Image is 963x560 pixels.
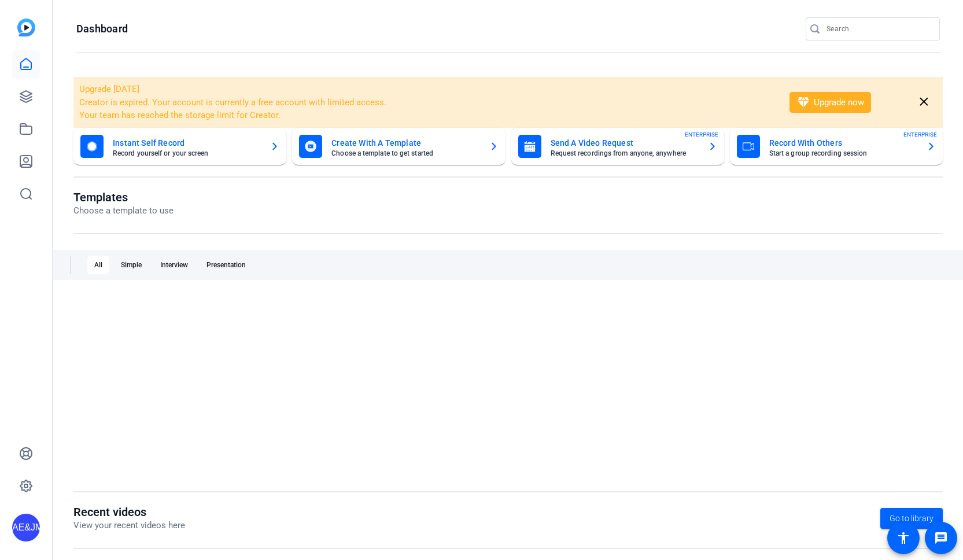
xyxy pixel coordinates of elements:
[769,150,917,157] mat-card-subtitle: Start a group recording session
[79,109,774,122] li: Your team has reached the storage limit for Creator.
[551,136,699,150] mat-card-title: Send A Video Request
[917,95,931,109] mat-icon: close
[113,136,261,150] mat-card-title: Instant Self Record
[551,150,699,157] mat-card-subtitle: Request recordings from anyone, anywhere
[73,128,286,165] button: Instant Self RecordRecord yourself or your screen
[79,96,774,109] li: Creator is expired. Your account is currently a free account with limited access.
[890,513,934,525] span: Go to library
[200,256,253,274] div: Presentation
[73,204,174,218] p: Choose a template to use
[827,22,931,36] input: Search
[796,95,810,109] mat-icon: diamond
[896,531,910,545] mat-icon: accessibility
[114,256,149,274] div: Simple
[685,130,718,139] span: ENTERPRISE
[17,19,35,36] img: blue-gradient.svg
[730,128,943,165] button: Record With OthersStart a group recording sessionENTERPRISE
[79,84,139,94] span: Upgrade [DATE]
[87,256,109,274] div: All
[769,136,917,150] mat-card-title: Record With Others
[331,150,479,157] mat-card-subtitle: Choose a template to get started
[511,128,724,165] button: Send A Video RequestRequest recordings from anyone, anywhereENTERPRISE
[113,150,261,157] mat-card-subtitle: Record yourself or your screen
[12,514,40,541] div: AE&JMLDBRP
[331,136,479,150] mat-card-title: Create With A Template
[73,505,185,519] h1: Recent videos
[153,256,195,274] div: Interview
[73,519,185,532] p: View your recent videos here
[73,190,174,204] h1: Templates
[880,508,943,529] a: Go to library
[934,531,948,545] mat-icon: message
[292,128,505,165] button: Create With A TemplateChoose a template to get started
[903,130,937,139] span: ENTERPRISE
[789,92,871,113] button: Upgrade now
[76,22,128,36] h1: Dashboard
